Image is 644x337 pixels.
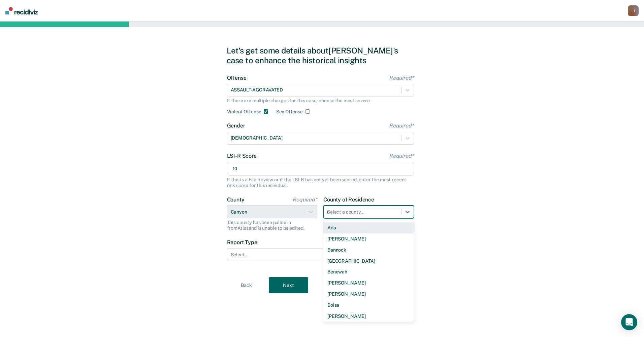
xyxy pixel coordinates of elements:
[227,239,414,246] label: Report Type
[389,122,414,129] span: Required*
[227,122,414,129] label: Gender
[628,5,639,16] button: LJ
[276,109,302,115] label: Sex Offense
[621,314,637,330] div: Open Intercom Messenger
[227,177,414,188] div: If this is a File Review or if the LSI-R has not yet been scored, enter the most recent risk scor...
[227,46,418,65] div: Let's get some details about [PERSON_NAME]'s case to enhance the historical insights
[323,256,414,267] div: [GEOGRAPHIC_DATA]
[323,300,414,311] div: Boise
[227,75,414,81] label: Offense
[323,245,414,256] div: Bannock
[323,222,414,233] div: Ada
[292,196,317,203] span: Required*
[227,196,318,203] label: County
[227,109,261,115] label: Violent Offense
[269,277,308,293] button: Next
[323,289,414,300] div: [PERSON_NAME]
[227,153,414,159] label: LSI-R Score
[323,277,414,289] div: [PERSON_NAME]
[5,7,38,14] img: Recidiviz
[389,75,414,81] span: Required*
[227,277,266,293] button: Back
[323,266,414,277] div: Benewah
[628,5,639,16] div: L J
[389,153,414,159] span: Required*
[227,98,414,104] div: If there are multiple charges for this case, choose the most severe
[323,322,414,333] div: Bonneville
[323,196,414,203] label: County of Residence
[227,220,318,231] div: This county has been pulled in from Atlas and is unable to be edited.
[323,233,414,245] div: [PERSON_NAME]
[323,311,414,322] div: [PERSON_NAME]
